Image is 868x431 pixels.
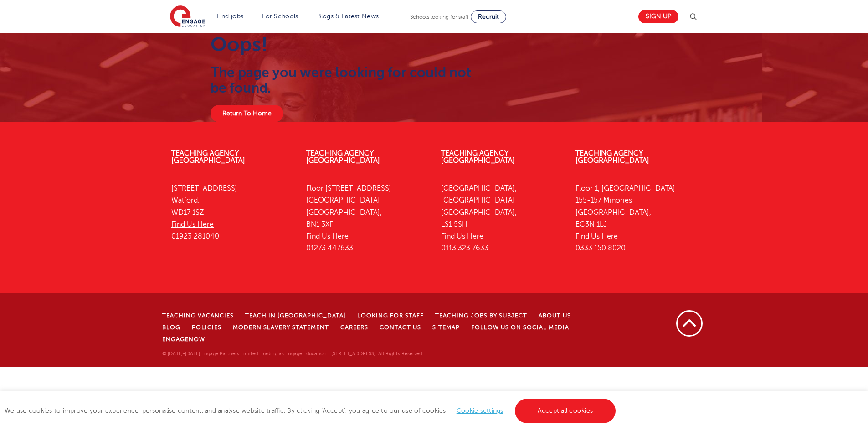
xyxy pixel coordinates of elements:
[171,149,245,165] a: Teaching Agency [GEOGRAPHIC_DATA]
[457,407,503,414] a: Cookie settings
[171,182,293,242] p: [STREET_ADDRESS] Watford, WD17 1SZ 01923 281040
[211,33,473,56] h1: Oops!
[478,13,499,20] span: Recruit
[441,149,515,165] a: Teaching Agency [GEOGRAPHIC_DATA]
[233,324,329,331] a: Modern Slavery Statement
[638,10,678,23] a: Sign up
[162,336,205,343] a: EngageNow
[170,5,205,28] img: Engage Education
[162,312,234,319] a: Teaching Vacancies
[217,13,244,20] a: Find jobs
[515,399,616,423] a: Accept all cookies
[357,312,424,319] a: Looking for staff
[435,312,527,319] a: Teaching jobs by subject
[410,14,469,20] span: Schools looking for staff
[539,312,571,319] a: About Us
[162,324,180,331] a: Blog
[471,10,506,23] a: Recruit
[575,232,618,240] a: Find Us Here
[245,312,346,319] a: Teach in [GEOGRAPHIC_DATA]
[317,13,379,20] a: Blogs & Latest News
[262,13,298,20] a: For Schools
[306,149,380,165] a: Teaching Agency [GEOGRAPHIC_DATA]
[306,182,427,254] p: Floor [STREET_ADDRESS] [GEOGRAPHIC_DATA] [GEOGRAPHIC_DATA], BN1 3XF 01273 447633
[575,149,649,165] a: Teaching Agency [GEOGRAPHIC_DATA]
[211,105,283,122] a: Return To Home
[171,220,214,228] a: Find Us Here
[380,324,421,331] a: Contact Us
[192,324,221,331] a: Policies
[441,232,483,240] a: Find Us Here
[306,232,349,240] a: Find Us Here
[471,324,569,331] a: Follow us on Social Media
[575,182,697,254] p: Floor 1, [GEOGRAPHIC_DATA] 155-157 Minories [GEOGRAPHIC_DATA], EC3N 1LJ 0333 150 8020
[441,182,562,254] p: [GEOGRAPHIC_DATA], [GEOGRAPHIC_DATA] [GEOGRAPHIC_DATA], LS1 5SH 0113 323 7633
[340,324,368,331] a: Careers
[5,407,618,414] span: We use cookies to improve your experience, personalise content, and analyse website traffic. By c...
[162,350,611,358] p: © [DATE]-[DATE] Engage Partners Limited "trading as Engage Education". [STREET_ADDRESS]. All Righ...
[211,65,473,96] h2: The page you were looking for could not be found.
[432,324,460,331] a: Sitemap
